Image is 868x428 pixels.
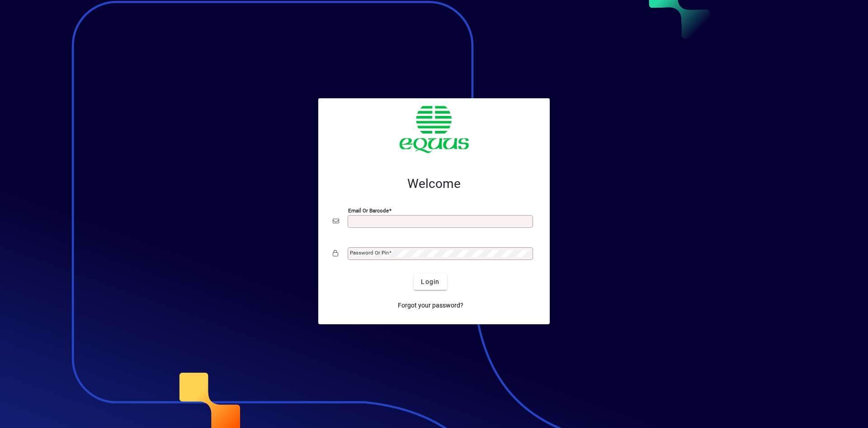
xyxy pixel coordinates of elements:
mat-label: Email or Barcode [348,207,389,214]
span: Login [421,277,439,287]
span: Forgot your password? [398,301,463,310]
mat-label: Password or Pin [350,250,389,256]
a: Forgot your password? [394,297,467,313]
button: Login [414,274,447,290]
h2: Welcome [333,176,535,192]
